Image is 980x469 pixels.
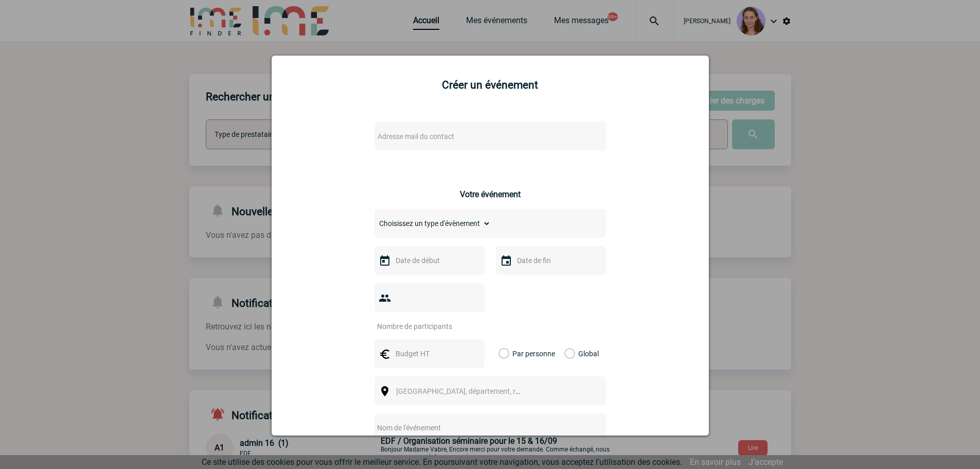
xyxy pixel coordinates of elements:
[378,132,454,141] span: Adresse mail du contact
[460,189,521,199] h3: Votre événement
[393,254,464,267] input: Date de début
[564,339,571,368] label: Global
[514,254,585,267] input: Date de fin
[375,320,471,333] input: Nombre de participants
[498,339,510,368] label: Par personne
[396,387,539,395] span: [GEOGRAPHIC_DATA], département, région...
[284,79,696,91] h2: Créer un événement
[375,421,579,435] input: Nom de l'événement
[393,347,464,360] input: Budget HT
